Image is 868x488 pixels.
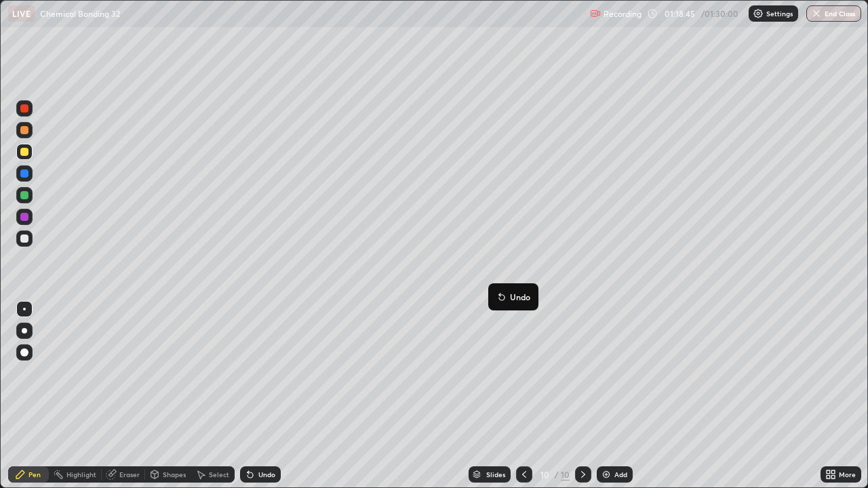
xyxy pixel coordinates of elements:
[839,471,856,478] div: More
[753,8,764,19] img: class-settings-icons
[66,471,96,478] div: Highlight
[486,471,505,478] div: Slides
[28,471,41,478] div: Pen
[209,471,229,478] div: Select
[601,469,612,480] img: add-slide-button
[604,9,642,19] p: Recording
[806,5,861,22] button: End Class
[811,8,822,19] img: end-class-cross
[494,289,533,305] button: Undo
[258,471,275,478] div: Undo
[119,471,140,478] div: Eraser
[510,291,530,302] p: Undo
[766,10,793,17] p: Settings
[40,8,120,19] p: Chemical Bonding 32
[554,470,558,479] div: /
[590,8,601,19] img: recording.375f2c34.svg
[614,471,627,478] div: Add
[538,470,551,479] div: 10
[12,8,31,19] p: LIVE
[163,471,186,478] div: Shapes
[561,468,570,481] div: 10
